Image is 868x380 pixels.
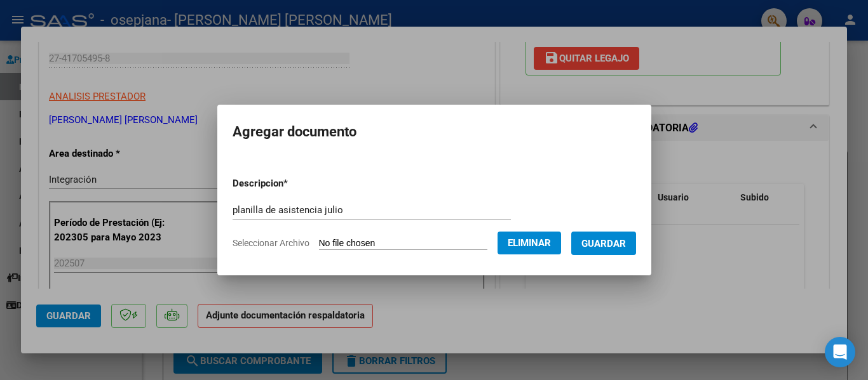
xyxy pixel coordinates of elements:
[233,176,354,191] p: Descripcion
[571,232,636,255] button: Guardar
[508,237,551,249] span: Eliminar
[233,238,309,248] span: Seleccionar Archivo
[498,232,561,254] button: Eliminar
[581,238,626,249] span: Guardar
[825,337,855,367] div: Open Intercom Messenger
[233,120,636,144] h2: Agregar documento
